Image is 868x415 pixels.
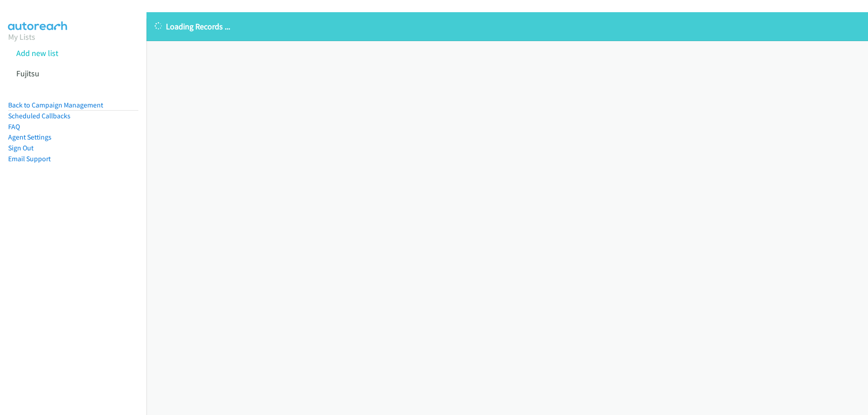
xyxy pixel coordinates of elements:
[8,32,35,42] a: My Lists
[16,68,39,79] a: Fujitsu
[155,20,860,33] p: Loading Records ...
[8,144,33,152] a: Sign Out
[8,101,103,109] a: Back to Campaign Management
[8,112,71,120] a: Scheduled Callbacks
[8,154,51,163] a: Email Support
[8,122,20,131] a: FAQ
[8,133,52,141] a: Agent Settings
[16,48,58,58] a: Add new list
